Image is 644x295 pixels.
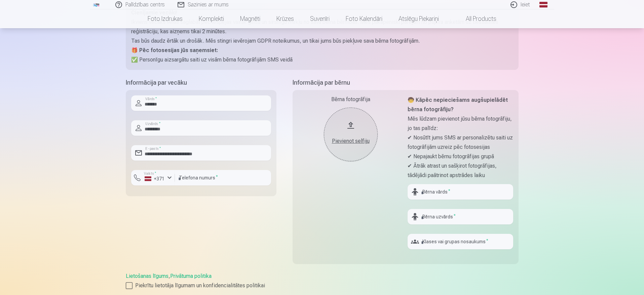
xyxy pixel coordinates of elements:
h5: Informācija par vecāku [126,78,276,87]
button: Valsts*+371 [131,170,175,185]
label: Valsts [142,171,158,176]
p: ✔ Nepajaukt bērnu fotogrāfijas grupā [408,152,513,161]
a: Atslēgu piekariņi [390,9,447,28]
div: +371 [145,175,165,182]
p: Tas būs daudz ērtāk un drošāk. Mēs stingri ievērojam GDPR noteikumus, un tikai jums būs piekļuve ... [131,36,513,46]
p: ✔ Nosūtīt jums SMS ar personalizētu saiti uz fotogrāfijām uzreiz pēc fotosesijas [408,133,513,152]
img: /fa1 [93,3,100,7]
div: , [126,272,519,290]
div: Bērna fotogrāfija [298,95,404,103]
p: ✔ Ātrāk atrast un sašķirot fotogrāfijas, tādējādi paātrinot apstrādes laiku [408,161,513,180]
div: Pievienot selfiju [331,137,371,145]
strong: 🎁 Pēc fotosesijas jūs saņemsiet: [131,47,218,53]
a: Magnēti [232,9,268,28]
a: Foto izdrukas [140,9,191,28]
a: Privātuma politika [170,273,212,279]
a: Komplekti [191,9,232,28]
a: Foto kalendāri [338,9,390,28]
a: Suvenīri [302,9,338,28]
button: Pievienot selfiju [324,108,378,161]
a: Krūzes [268,9,302,28]
strong: 🧒 Kāpēc nepieciešams augšupielādēt bērna fotogrāfiju? [408,97,508,113]
a: All products [447,9,504,28]
label: Piekrītu lietotāja līgumam un konfidencialitātes politikai [126,282,519,290]
p: ✅ Personīgu aizsargātu saiti uz visām bērna fotogrāfijām SMS veidā [131,55,513,65]
h5: Informācija par bērnu [293,78,519,87]
p: Mēs lūdzam pievienot jūsu bērna fotogrāfiju, jo tas palīdz: [408,114,513,133]
a: Lietošanas līgums [126,273,168,279]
